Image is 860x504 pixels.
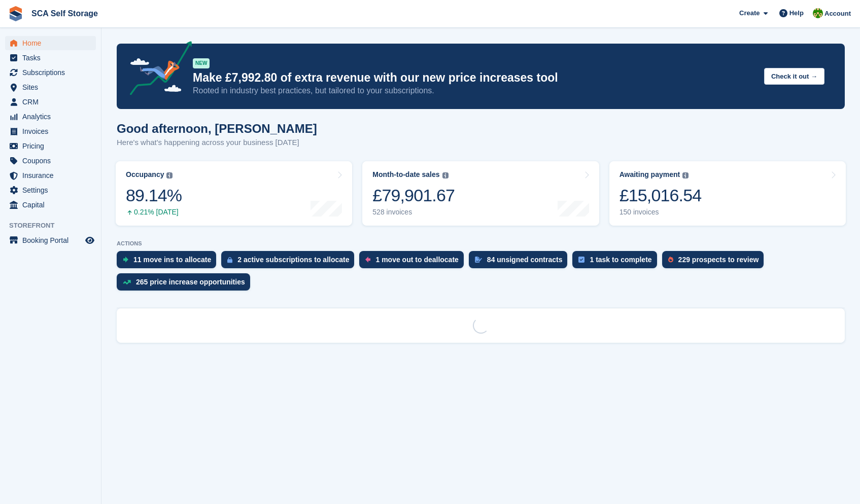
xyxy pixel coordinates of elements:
[126,208,182,217] div: 0.21% [DATE]
[9,221,101,231] span: Storefront
[372,170,439,179] div: Month-to-date sales
[5,65,96,80] a: menu
[22,168,83,183] span: Insurance
[5,80,96,94] a: menu
[22,183,83,197] span: Settings
[117,122,317,135] h1: Good afternoon, [PERSON_NAME]
[84,234,96,246] a: Preview store
[824,9,851,19] span: Account
[620,170,680,179] div: Awaiting payment
[193,70,756,85] p: Make £7,992.80 of extra revenue with our new price increases tool
[5,183,96,197] a: menu
[578,257,584,263] img: task-75834270c22a3079a89374b754ae025e5fb1db73e45f91037f5363f120a921f8.svg
[22,198,83,212] span: Capital
[123,257,128,263] img: move_ins_to_allocate_icon-fdf77a2bb77ea45bf5b3d319d69a93e2d87916cf1d5bf7949dd705db3b84f3ca.svg
[5,51,96,65] a: menu
[117,273,255,296] a: 265 price increase opportunities
[469,251,573,273] a: 84 unsigned contracts
[620,208,702,217] div: 150 invoices
[117,240,845,247] p: ACTIONS
[372,185,455,206] div: £79,901.67
[5,110,96,124] a: menu
[22,110,83,124] span: Analytics
[5,124,96,138] a: menu
[22,154,83,168] span: Coupons
[620,185,702,206] div: £15,016.54
[123,280,131,284] img: price_increase_opportunities-93ffe204e8149a01c8c9dc8f82e8f89637d9d84a8eef4429ea346261dce0b2c0.svg
[22,80,83,94] span: Sites
[27,5,102,22] a: SCA Self Storage
[5,95,96,109] a: menu
[678,256,759,264] div: 229 prospects to review
[22,139,83,153] span: Pricing
[22,36,83,50] span: Home
[22,95,83,109] span: CRM
[375,256,458,264] div: 1 move out to deallocate
[739,8,760,18] span: Create
[813,8,823,18] img: Sam Chapman
[764,68,824,85] button: Check it out →
[126,185,182,206] div: 89.14%
[227,257,232,263] img: active_subscription_to_allocate_icon-d502201f5373d7db506a760aba3b589e785aa758c864c3986d89f69b8ff3...
[668,257,673,263] img: prospect-51fa495bee0391a8d652442698ab0144808aea92771e9ea1ae160a38d050c398.svg
[590,256,651,264] div: 1 task to complete
[5,154,96,168] a: menu
[221,251,359,273] a: 2 active subscriptions to allocate
[22,51,83,65] span: Tasks
[609,161,846,226] a: Awaiting payment £15,016.54 150 invoices
[5,198,96,212] a: menu
[136,278,245,286] div: 265 price increase opportunities
[22,233,83,247] span: Booking Portal
[22,124,83,138] span: Invoices
[126,170,164,179] div: Occupancy
[193,58,210,68] div: NEW
[5,139,96,153] a: menu
[133,256,211,264] div: 11 move ins to allocate
[362,161,599,226] a: Month-to-date sales £79,901.67 528 invoices
[365,257,370,263] img: move_outs_to_deallocate_icon-f764333ba52eb49d3ac5e1228854f67142a1ed5810a6f6cc68b1a99e826820c5.svg
[116,161,352,226] a: Occupancy 89.14% 0.21% [DATE]
[475,257,482,263] img: contract_signature_icon-13c848040528278c33f63329250d36e43548de30e8caae1d1a13099fd9432cc5.svg
[5,168,96,183] a: menu
[237,256,349,264] div: 2 active subscriptions to allocate
[193,85,756,96] p: Rooted in industry best practices, but tailored to your subscriptions.
[662,251,769,273] a: 229 prospects to review
[359,251,468,273] a: 1 move out to deallocate
[121,41,192,99] img: price-adjustments-announcement-icon-8257ccfd72463d97f412b2fc003d46551f7dbcb40ab6d574587a9cd5c0d94...
[166,172,173,178] img: icon-info-grey-7440780725fd019a000dd9b08b2336e03edf1995a4989e88bcd33f0948082b44.svg
[682,172,689,178] img: icon-info-grey-7440780725fd019a000dd9b08b2336e03edf1995a4989e88bcd33f0948082b44.svg
[789,8,804,18] span: Help
[117,137,317,149] p: Here's what's happening across your business [DATE]
[5,233,96,247] a: menu
[372,208,455,217] div: 528 invoices
[442,172,449,178] img: icon-info-grey-7440780725fd019a000dd9b08b2336e03edf1995a4989e88bcd33f0948082b44.svg
[22,65,83,80] span: Subscriptions
[5,36,96,50] a: menu
[117,251,221,273] a: 11 move ins to allocate
[572,251,662,273] a: 1 task to complete
[8,6,23,21] img: stora-icon-8386f47178a22dfd0bd8f6a31ec36ba5ce8667c1dd55bd0f319d3a0aa187defe.svg
[487,256,563,264] div: 84 unsigned contracts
